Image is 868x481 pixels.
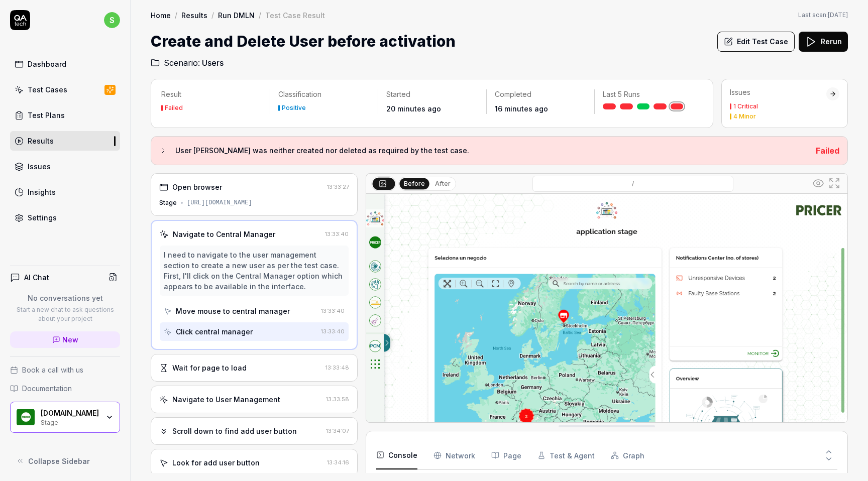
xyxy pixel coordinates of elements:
[10,182,120,202] a: Insights
[10,402,120,433] button: Pricer.com Logo[DOMAIN_NAME]Stage
[10,331,120,348] a: New
[22,365,83,375] span: Book a call with us
[733,103,758,109] div: 1 Critical
[798,11,848,20] span: Last scan:
[717,32,795,52] button: Edit Test Case
[165,105,183,111] div: Failed
[386,89,478,99] p: Started
[431,178,455,189] button: After
[175,10,177,20] div: /
[172,182,222,192] div: Open browser
[28,212,57,223] div: Settings
[10,451,120,471] button: Collapse Sidebar
[495,89,587,99] p: Completed
[41,409,99,418] div: Pricer.com
[41,418,99,426] div: Stage
[28,110,65,121] div: Test Plans
[327,183,349,190] time: 13:33:27
[176,326,253,337] div: Click central manager
[172,363,247,373] div: Wait for page to load
[22,383,72,394] span: Documentation
[181,10,207,20] a: Results
[10,208,120,227] a: Settings
[327,459,349,466] time: 13:34:16
[202,57,224,69] span: Users
[799,32,848,52] button: Rerun
[386,104,441,113] time: 20 minutes ago
[62,334,78,345] span: New
[211,10,214,20] div: /
[173,229,275,239] div: Navigate to Central Manager
[172,426,297,436] div: Scroll down to find add user button
[28,187,56,197] div: Insights
[10,157,120,176] a: Issues
[164,250,345,292] div: I need to navigate to the user management section to create a new user as per the test case. Firs...
[433,441,475,469] button: Network
[326,427,349,434] time: 13:34:07
[278,89,370,99] p: Classification
[730,87,826,97] div: Issues
[160,322,349,341] button: Click central manager13:33:40
[399,178,429,189] button: Before
[28,136,54,146] div: Results
[175,145,808,157] h3: User [PERSON_NAME] was neither created nor deleted as required by the test case.
[28,59,66,69] div: Dashboard
[325,230,349,237] time: 13:33:40
[828,11,848,19] time: [DATE]
[798,11,848,20] button: Last scan:[DATE]
[162,57,200,69] span: Scenario:
[495,104,548,113] time: 16 minutes ago
[537,441,595,469] button: Test & Agent
[10,131,120,151] a: Results
[151,57,224,69] a: Scenario:Users
[259,10,261,20] div: /
[160,302,349,320] button: Move mouse to central manager13:33:40
[733,113,756,119] div: 4 Minor
[176,306,290,316] div: Move mouse to central manager
[10,293,120,303] p: No conversations yet
[24,272,49,283] h4: AI Chat
[603,89,695,99] p: Last 5 Runs
[810,175,826,191] button: Show all interative elements
[151,30,456,53] h1: Create and Delete User before activation
[172,457,260,468] div: Look for add user button
[10,80,120,99] a: Test Cases
[325,364,349,371] time: 13:33:48
[376,441,417,469] button: Console
[816,146,839,156] span: Failed
[17,408,35,426] img: Pricer.com Logo
[321,328,345,335] time: 13:33:40
[10,305,120,323] p: Start a new chat to ask questions about your project
[326,396,349,403] time: 13:33:58
[28,456,90,466] span: Collapse Sidebar
[172,394,280,405] div: Navigate to User Management
[10,54,120,74] a: Dashboard
[28,161,51,172] div: Issues
[218,10,255,20] a: Run DMLN
[28,84,67,95] div: Test Cases
[151,10,171,20] a: Home
[161,89,262,99] p: Result
[611,441,644,469] button: Graph
[282,105,306,111] div: Positive
[265,10,325,20] div: Test Case Result
[104,12,120,28] span: s
[321,307,345,314] time: 13:33:40
[10,383,120,394] a: Documentation
[491,441,521,469] button: Page
[104,10,120,30] button: s
[10,365,120,375] a: Book a call with us
[10,105,120,125] a: Test Plans
[187,198,252,207] div: [URL][DOMAIN_NAME]
[159,145,808,157] button: User [PERSON_NAME] was neither created nor deleted as required by the test case.
[159,198,177,207] div: Stage
[826,175,842,191] button: Open in full screen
